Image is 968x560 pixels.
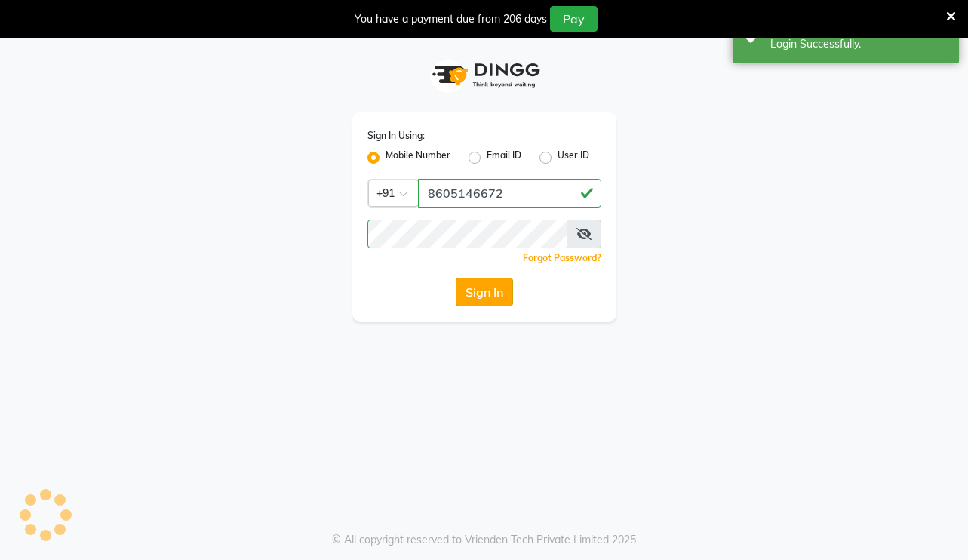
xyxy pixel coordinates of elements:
label: Email ID [487,149,521,167]
label: Mobile Number [386,149,450,167]
div: Login Successfully. [770,36,948,52]
label: User ID [558,149,589,167]
input: Username [367,220,567,248]
div: You have a payment due from 206 days [355,11,547,27]
a: Forgot Password? [523,252,601,263]
img: logo1.svg [424,53,545,97]
input: Username [418,179,601,208]
label: Sign In Using: [367,129,425,143]
button: Sign In [456,278,513,306]
button: Pay [550,6,598,32]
